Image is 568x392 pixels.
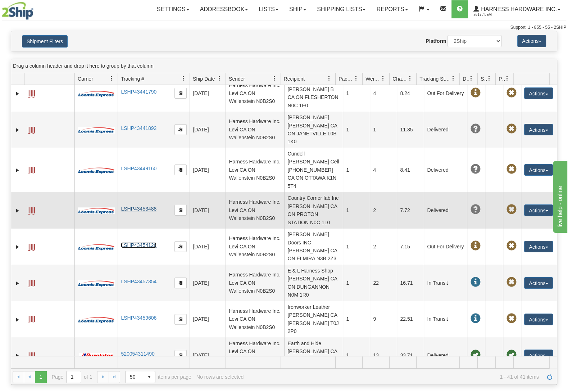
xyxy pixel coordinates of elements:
a: Expand [14,316,21,323]
button: Actions [524,164,553,176]
td: 1 [343,192,370,229]
td: 22.51 [397,301,424,337]
td: 13 [370,337,397,374]
a: Tracking # filter column settings [177,72,190,85]
a: Recipient filter column settings [323,72,335,85]
span: On time [470,350,480,360]
a: Addressbook [195,0,254,18]
a: LSHP43441892 [121,125,156,131]
input: Page 1 [67,371,81,383]
span: In Transit [470,314,480,324]
span: Weight [365,75,381,82]
a: Shipment Issues filter column settings [483,72,495,85]
span: select [144,371,155,383]
td: In Transit [424,265,467,301]
td: [DATE] [190,265,226,301]
a: Expand [14,167,21,174]
a: Delivery Status filter column settings [465,72,477,85]
td: 1 [343,112,370,148]
button: Actions [524,277,553,289]
div: No rows are selected [196,374,244,380]
a: Label [28,87,35,99]
td: 1 [343,148,370,192]
span: Page 1 [35,371,46,383]
span: Pickup Not Assigned [506,124,516,134]
a: Label [28,349,35,361]
a: Refresh [544,371,555,383]
span: Shipment Issues [481,75,487,82]
td: [DATE] [190,192,226,229]
td: [DATE] [190,229,226,265]
td: Out For Delivery [424,75,467,112]
a: LSHP43453488 [121,206,156,212]
span: Tracking # [121,75,144,82]
a: Expand [14,207,21,214]
a: Packages filter column settings [350,72,362,85]
button: Actions [524,350,553,361]
button: Copy to clipboard [174,165,187,175]
a: Expand [14,126,21,134]
button: Copy to clipboard [174,124,187,135]
a: Lists [253,0,283,18]
a: LSHP43441790 [121,89,156,95]
button: Shipment Filters [22,35,68,48]
td: Harness Hardware Inc. Levi CA ON Wallenstein N0B2S0 [226,265,284,301]
a: Label [28,277,35,288]
span: items per page [125,371,191,383]
a: Shipping lists [312,0,371,18]
a: LSHP43454126 [121,242,156,248]
span: 50 [130,373,139,380]
span: In Transit [470,277,480,287]
td: Harness Hardware Inc. Levi CA ON WALLENSTEIN N0B2S0 [226,337,284,374]
a: Pickup Status filter column settings [501,72,513,85]
td: 4 [370,148,397,192]
td: Delivered [424,337,467,374]
span: Pickup Status [499,75,505,82]
span: Pickup Not Assigned [506,241,516,251]
span: Pickup Not Assigned [506,314,516,324]
a: Expand [14,352,21,359]
td: Harness Hardware Inc. Levi CA ON Wallenstein N0B2S0 [226,148,284,192]
a: Sender filter column settings [268,72,281,85]
td: [DATE] [190,337,226,374]
td: 16.71 [397,265,424,301]
span: Page sizes drop down [125,371,155,383]
td: 1 [343,265,370,301]
span: Page of 1 [52,371,92,383]
button: Copy to clipboard [174,350,187,361]
button: Actions [517,35,546,47]
button: Copy to clipboard [174,88,187,99]
img: 30 - Loomis Express [78,126,114,134]
span: Pickup Not Assigned [506,88,516,98]
span: Pickup Not Assigned [506,204,516,215]
span: Out For Delivery [470,241,480,251]
td: Harness Hardware Inc. Levi CA ON Wallenstein N0B2S0 [226,229,284,265]
td: Harness Hardware Inc. Levi CA ON Wallenstein N0B2S0 [226,192,284,229]
td: 7.15 [397,229,424,265]
td: 9 [370,301,397,337]
td: Delivered [424,192,467,229]
span: 2617 / Levi [473,11,527,18]
td: Country Corner fab Inc [PERSON_NAME] CA ON PROTON STATION N0C 1L0 [284,192,343,229]
a: Ship [284,0,312,18]
a: Label [28,240,35,252]
button: Actions [524,241,553,252]
a: Label [28,313,35,324]
a: Expand [14,90,21,97]
td: Cundell [PERSON_NAME] Cell [PHONE_NUMBER] CA ON OTTAWA K1N 5T4 [284,148,343,192]
td: Harness Hardware Inc. Levi CA ON Wallenstein N0B2S0 [226,301,284,337]
span: Pickup Successfully created [506,350,516,360]
img: logo2617.jpg [2,2,33,20]
span: Tracking Status [419,75,451,82]
button: Actions [524,124,553,135]
span: 1 - 41 of 41 items [249,374,539,380]
button: Copy to clipboard [174,241,187,252]
span: Unknown [470,124,480,134]
div: live help - online [5,4,67,13]
a: LSHP43457354 [121,279,156,284]
td: Earth and Hide [PERSON_NAME] CA MB NIVERVILLE R0A 0A2 [284,337,343,374]
a: LSHP43449160 [121,166,156,171]
span: Out For Delivery [470,88,480,98]
td: 1 [343,75,370,112]
a: Label [28,123,35,135]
